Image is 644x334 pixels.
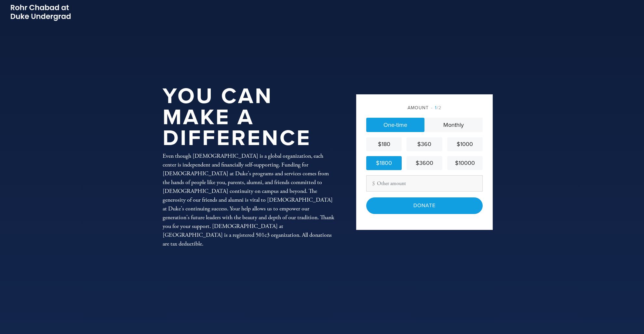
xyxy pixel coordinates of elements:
[366,104,483,111] div: Amount
[163,86,335,149] h1: You Can Make a Difference
[366,197,483,214] input: Donate
[409,140,439,149] div: $360
[10,3,72,22] img: Picture2_0.png
[431,105,441,111] span: /2
[447,156,483,170] a: $10000
[366,175,483,192] input: Other amount
[369,140,399,149] div: $180
[407,137,442,151] a: $360
[435,105,437,111] span: 1
[447,137,483,151] a: $1000
[366,156,402,170] a: $1800
[163,152,335,248] div: Even though [DEMOGRAPHIC_DATA] is a global organization, each center is independent and financial...
[424,118,483,132] a: Monthly
[366,137,402,151] a: $180
[450,159,480,167] div: $10000
[369,159,399,167] div: $1800
[407,156,442,170] a: $3600
[366,118,424,132] a: One-time
[409,159,439,167] div: $3600
[450,140,480,149] div: $1000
